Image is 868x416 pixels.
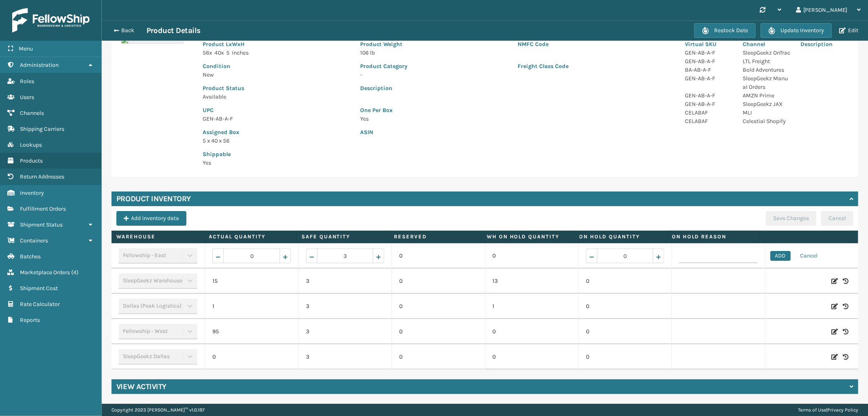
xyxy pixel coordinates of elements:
span: Return Addresses [20,173,64,180]
span: Marketplace Orders [20,269,70,276]
i: Edit [831,302,838,310]
p: Channel [743,40,791,48]
p: SleepGeekz OnTrac [743,48,791,57]
span: Menu [19,45,33,52]
label: On Hold Reason [672,233,754,240]
i: Edit [831,328,838,336]
p: 0 [399,302,477,310]
p: 0 [399,328,477,336]
span: Decrease value [306,249,345,263]
button: Back [109,27,146,34]
p: LTL Freight [743,57,791,66]
i: Edit [831,353,838,361]
td: 3 [298,319,391,344]
p: Freight Class Code [518,62,665,70]
p: Description [360,84,665,92]
i: Inventory History [843,302,848,310]
span: Lookups [20,141,42,148]
i: Edit [831,277,838,285]
span: Fulfillment Orders [20,205,66,212]
h4: Product Inventory [116,194,191,204]
h4: View Activity [116,382,166,392]
span: Rate Calculator [20,301,60,308]
span: Administration [20,62,59,68]
span: Products [20,157,43,164]
p: GEN-AB-A-F [685,91,733,100]
p: SleepGeekz JAX [743,100,791,108]
p: Virtual SKU [685,40,733,48]
span: Decrease value [213,249,251,263]
p: 5 x 40 x 56 [203,136,350,145]
td: 1 [205,294,298,319]
p: UPC [203,106,350,114]
p: New [203,70,350,79]
span: Decrease value [586,249,625,263]
h3: Product Details [146,26,201,35]
td: 0 [485,319,578,344]
p: Available [203,92,350,101]
p: Yes [360,114,665,123]
i: Inventory History [843,353,848,361]
p: Description [800,40,848,48]
p: One Per Box [360,106,665,114]
td: 3 [298,344,391,370]
span: Inches [232,49,249,56]
label: WH On hold quantity [487,233,569,240]
span: Users [20,94,34,101]
p: GEN-AB-A-F [685,48,733,57]
span: Shipment Status [20,221,63,228]
td: 0 [205,344,298,370]
td: 3 [298,269,391,294]
a: Privacy Policy [827,407,858,413]
label: Reserved [394,233,477,240]
span: ( 4 ) [71,269,79,276]
button: Restock Date [694,23,756,38]
p: GEN-AB-A-F [203,114,350,123]
p: Shippable [203,150,350,158]
i: Inventory History [843,277,848,285]
p: Celestial Shopify [743,117,791,125]
span: Channels [20,110,44,117]
td: 0 [578,269,671,294]
p: MLI [743,108,791,117]
p: Product LxWxH [203,40,350,48]
p: NMFC Code [518,40,665,48]
td: 0 [578,294,671,319]
p: Bold Adventures [743,66,791,74]
td: 95 [205,319,298,344]
p: Product Status [203,84,350,92]
span: Shipping Carriers [20,125,64,132]
td: 0 [578,319,671,344]
label: Warehouse [116,233,199,240]
p: 0 [399,277,477,285]
span: 5 [226,49,230,56]
p: GEN-AB-A-F [685,100,733,108]
button: Cancel [821,211,853,226]
label: Actual Quantity [209,233,292,240]
button: ADD [770,251,791,261]
a: Terms of Use [798,407,826,413]
label: Safe Quantity [302,233,384,240]
p: ASIN [360,128,665,136]
p: Condition [203,62,350,70]
td: 13 [485,269,578,294]
div: | [798,404,858,416]
td: 0 [485,243,578,269]
button: Add inventory data [116,211,186,226]
span: Reports [20,317,40,324]
span: 56 x [203,49,212,56]
span: Shipment Cost [20,285,58,292]
button: Save Changes [766,211,816,226]
p: - [360,70,508,79]
p: CELABAF [685,117,733,125]
p: 0 [399,252,477,260]
span: Containers [20,237,48,244]
td: 15 [205,269,298,294]
p: GEN-AB-A-F [685,57,733,66]
label: On Hold Quantity [579,233,662,240]
button: Cancel [796,251,823,261]
p: Product Weight [360,40,508,48]
p: 0 [399,353,477,361]
span: Roles [20,78,34,85]
span: 40 x [214,49,224,56]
